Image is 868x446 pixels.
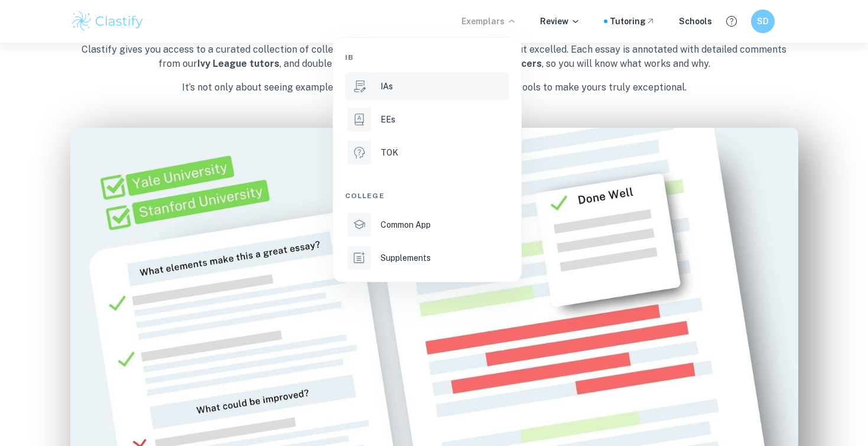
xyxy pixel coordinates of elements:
p: IAs [381,80,393,93]
p: Supplements [381,251,431,264]
a: EEs [345,105,509,134]
a: Supplements [345,244,509,272]
p: EEs [381,113,395,126]
a: TOK [345,138,509,167]
a: Common App [345,211,509,239]
a: IAs [345,72,509,101]
p: TOK [381,146,398,159]
p: Common App [381,218,431,231]
span: IB [345,52,353,63]
span: College [345,190,385,201]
